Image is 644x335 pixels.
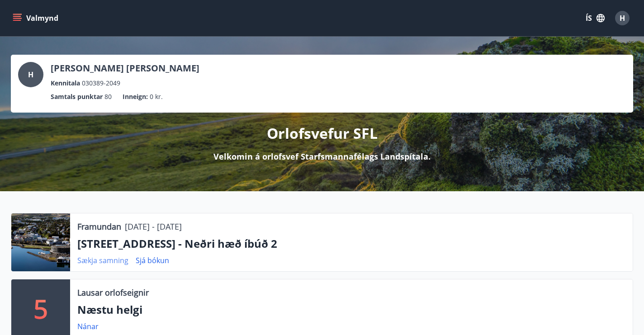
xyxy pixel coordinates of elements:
span: H [28,70,33,80]
p: Næstu helgi [77,302,625,317]
p: Velkomin á orlofsvef Starfsmannafélags Landspítala. [213,151,431,162]
a: Sækja samning [77,255,128,265]
p: Kennitala [51,78,80,88]
span: 030389-2049 [82,78,120,88]
p: Orlofsvefur SFL [267,123,378,143]
p: Samtals punktar [51,92,103,102]
p: [DATE] - [DATE] [125,221,182,232]
a: Nánar [77,321,99,331]
button: menu [11,10,62,26]
p: [STREET_ADDRESS] - Neðri hæð íbúð 2 [77,236,625,251]
button: ÍS [581,10,610,26]
span: 0 kr. [150,92,163,102]
p: Framundan [77,221,121,232]
p: Lausar orlofseignir [77,287,149,298]
span: H [620,13,625,23]
p: [PERSON_NAME] [PERSON_NAME] [51,62,199,75]
button: H [611,7,633,29]
p: Inneign : [123,92,148,102]
p: 5 [33,291,48,326]
span: 80 [104,92,112,102]
a: Sjá bókun [136,255,169,265]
